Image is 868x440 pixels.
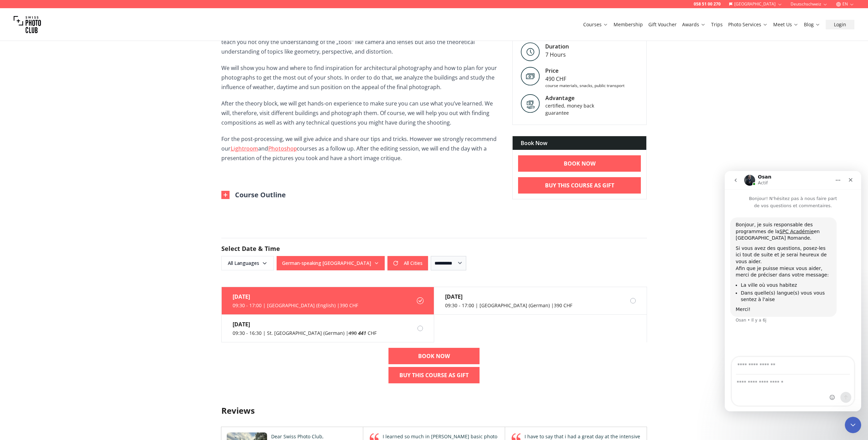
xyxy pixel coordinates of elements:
img: Advantage [521,94,540,113]
div: course materials, snacks, public transport [545,83,624,89]
a: BOOK NOW [388,348,480,364]
a: Photo Services [728,21,768,28]
a: BOOK NOW [518,156,641,172]
a: Trips [711,21,723,28]
button: Membership [611,20,646,29]
p: After the theory block, we will get hands-on experience to make sure you can use what you’ve lear... [221,99,501,127]
img: Level [521,43,540,61]
button: Course Outline [221,190,286,200]
a: Meet Us [773,21,798,28]
button: Photo Services [725,20,770,29]
button: Trips [708,20,725,29]
button: Login [826,20,854,29]
em: 441 [358,330,366,336]
button: All Cities [387,256,428,270]
div: 490 CHF [545,75,624,83]
div: 09:30 - 16:30 | St. [GEOGRAPHIC_DATA] (German) | CHF [233,330,377,337]
div: [DATE] [445,293,572,301]
span: All Languages [222,257,273,269]
a: Gift Voucher [648,21,677,28]
button: Meet Us [770,20,801,29]
a: Buy This Course As Gift [518,178,641,194]
div: Advantage [545,94,603,102]
img: Outline Close [221,191,230,199]
button: Blog [801,20,823,29]
button: Awards [679,20,708,29]
iframe: Intercom live chat [845,417,861,433]
span: 490 [349,330,357,336]
div: 09:30 - 17:00 | [GEOGRAPHIC_DATA] (German) | 390 CHF [445,302,572,309]
b: BOOK NOW [418,352,450,360]
button: Courses [580,20,611,29]
button: All Languages [221,256,274,270]
div: Duration [545,43,569,51]
button: Gift Voucher [646,20,679,29]
div: Price [545,67,624,75]
h2: Select Date & Time [221,244,647,253]
img: Swiss photo club [14,11,41,38]
b: Buy This Course As Gift [545,182,614,190]
p: For the post-processing, we will give advice and share our tips and tricks. However we strongly r... [221,134,501,163]
a: Lightroom [231,145,258,152]
div: 09:30 - 17:00 | [GEOGRAPHIC_DATA] (English) | 390 CHF [233,302,358,309]
b: BOOK NOW [564,160,595,168]
b: Buy This Course As Gift [399,371,469,379]
a: Awards [682,21,706,28]
a: 058 51 00 270 [694,1,721,7]
div: [DATE] [233,320,377,328]
div: [DATE] [233,293,358,301]
a: Photoshop [268,145,297,152]
p: We will show you how and where to find inspiration for architectural photography and how to plan ... [221,63,501,92]
div: 7 Hours [545,51,569,59]
a: Buy This Course As Gift [388,367,480,383]
a: Courses [583,21,608,28]
div: certified, money back guarantee [545,102,603,117]
iframe: Intercom live chat [725,171,861,411]
h3: Reviews [221,405,647,416]
a: Membership [614,21,643,28]
a: Blog [804,21,820,28]
div: Book Now [513,137,647,150]
img: Price [521,67,540,86]
button: German-speaking [GEOGRAPHIC_DATA] [277,256,385,270]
